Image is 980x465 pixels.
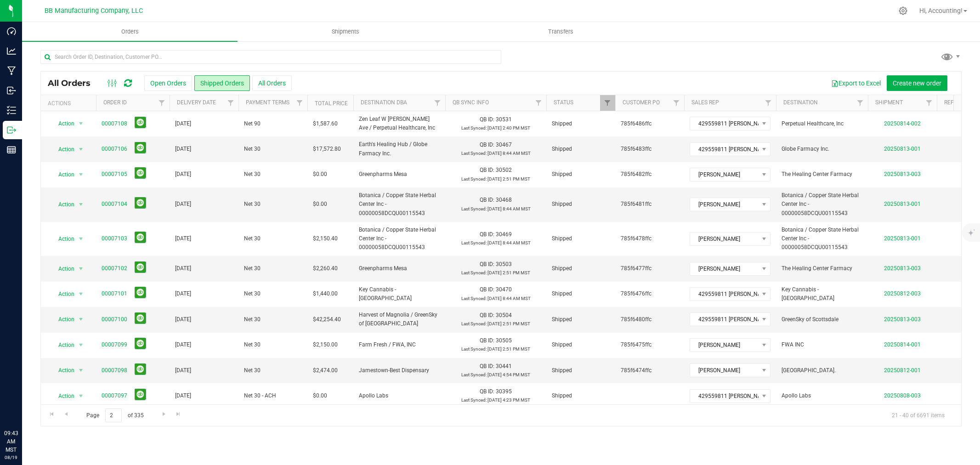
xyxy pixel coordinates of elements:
span: Last Synced: [461,296,487,301]
a: Filter [430,95,445,111]
span: Shipped [552,366,610,375]
span: select [75,117,87,130]
span: [DATE] [175,234,191,243]
span: 30441 [496,363,512,369]
a: Filter [922,95,937,111]
span: Last Synced: [461,270,487,275]
span: $1,587.60 [313,119,338,128]
inline-svg: Analytics [7,46,16,56]
span: [DATE] [175,315,191,324]
span: 785f6478ffc [621,234,679,243]
a: 20250814-001 [884,341,921,348]
span: Action [50,339,75,352]
inline-svg: Dashboard [7,27,16,36]
span: Shipped [552,170,610,179]
a: Orders [22,22,238,41]
span: $17,572.80 [313,145,341,153]
span: $1,440.00 [313,289,338,298]
span: The Healing Center Farmacy [782,170,862,179]
a: Filter [292,95,307,111]
span: select [75,232,87,245]
span: BB Manufacturing Company, LLC [45,7,143,15]
span: Net 30 [244,366,302,375]
a: Go to the last page [172,408,185,421]
span: 21 - 40 of 6691 items [884,408,952,422]
span: [DATE] [175,145,191,153]
span: $0.00 [313,200,327,209]
div: Actions [48,100,92,107]
a: Sales Rep [691,99,719,106]
span: [DATE] [175,289,191,298]
span: Zen Leaf W [PERSON_NAME] Ave / Perpetual Healthcare, Inc [359,115,440,132]
span: QB ID: [480,312,494,318]
iframe: Resource center unread badge [27,390,38,401]
a: 20250813-003 [884,316,921,323]
span: Jamestown-Best Dispensary [359,366,440,375]
button: Shipped Orders [194,75,250,91]
span: Key Cannabis - [GEOGRAPHIC_DATA] [782,285,862,303]
a: 00007100 [102,315,127,324]
a: 00007099 [102,340,127,349]
span: Apollo Labs [782,391,862,400]
span: 785f6480ffc [621,315,679,324]
span: 785f6476ffc [621,289,679,298]
span: select [75,143,87,156]
a: Total Price [315,100,348,107]
span: 30504 [496,312,512,318]
span: QB ID: [480,197,494,203]
span: Last Synced: [461,372,487,377]
span: 429559811 [PERSON_NAME] [690,117,759,130]
span: Action [50,313,75,326]
span: [PERSON_NAME] [690,262,759,275]
span: 30469 [496,231,512,238]
span: $2,150.40 [313,234,338,243]
span: [DATE] 8:44 AM MST [487,240,531,245]
span: QB ID: [480,388,494,395]
span: [DATE] [175,200,191,209]
button: Create new order [887,75,947,91]
span: Net 30 [244,234,302,243]
inline-svg: Reports [7,145,16,154]
span: select [75,313,87,326]
span: Net 30 [244,145,302,153]
span: Shipped [552,340,610,349]
span: Action [50,168,75,181]
span: Botanica / Copper State Herbal Center Inc - 00000058DCQU00115543 [359,226,440,252]
span: Harvest of Magnolia / GreenSky of [GEOGRAPHIC_DATA] [359,311,440,328]
span: Botanica / Copper State Herbal Center Inc - 00000058DCQU00115543 [782,226,862,252]
span: Shipped [552,391,610,400]
a: Payment Terms [246,99,289,106]
span: 429559811 [PERSON_NAME] [690,390,759,403]
span: [DATE] [175,391,191,400]
span: Create new order [893,79,941,87]
span: Orders [109,28,151,36]
a: 20250808-003 [884,392,921,399]
span: 785f6474ffc [621,366,679,375]
a: Filter [761,95,776,111]
span: Net 30 [244,315,302,324]
span: Shipments [319,28,372,36]
span: GreenSky of Scottsdale [782,315,862,324]
span: QB ID: [480,231,494,238]
inline-svg: Inventory [7,106,16,115]
span: FWA INC [782,340,862,349]
span: [DATE] [175,340,191,349]
span: select [75,390,87,403]
span: Key Cannabis - [GEOGRAPHIC_DATA] [359,285,440,303]
span: Last Synced: [461,176,487,181]
span: $2,474.00 [313,366,338,375]
span: Action [50,390,75,403]
a: Customer PO [623,99,660,106]
span: Action [50,117,75,130]
span: 785f6482ffc [621,170,679,179]
span: [DATE] 8:44 AM MST [487,206,531,211]
a: 20250813-001 [884,201,921,207]
span: [GEOGRAPHIC_DATA]. [782,366,862,375]
span: Action [50,198,75,211]
span: 30505 [496,337,512,344]
span: Shipped [552,119,610,128]
span: Action [50,364,75,377]
a: 00007104 [102,200,127,209]
span: select [75,168,87,181]
span: $42,254.40 [313,315,341,324]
